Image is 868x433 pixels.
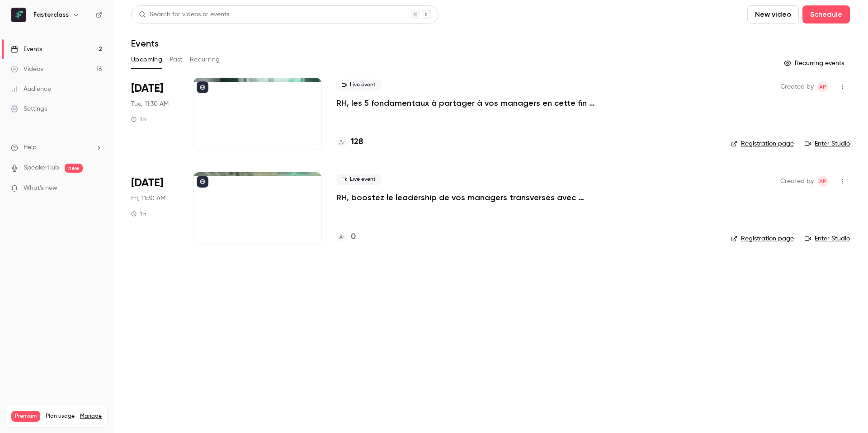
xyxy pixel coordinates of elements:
[780,81,814,92] span: Created by
[780,176,814,187] span: Created by
[817,176,828,187] span: Amory Panné
[131,81,163,96] span: [DATE]
[24,184,57,193] span: What's new
[65,164,83,173] span: new
[131,52,162,67] button: Upcoming
[190,52,220,67] button: Recurring
[131,194,165,203] span: Fri, 11:30 AM
[747,5,799,24] button: New video
[351,136,363,148] h4: 128
[131,78,179,150] div: Oct 7 Tue, 11:30 AM (Europe/Paris)
[336,192,608,203] a: RH, boostez le leadership de vos managers transverses avec l’Élement Humain.
[170,52,183,67] button: Past
[131,116,146,123] div: 1 h
[91,184,102,193] iframe: Noticeable Trigger
[11,45,42,54] div: Events
[11,85,51,94] div: Audience
[131,176,163,190] span: [DATE]
[780,56,850,71] button: Recurring events
[351,231,356,243] h4: 0
[731,234,794,243] a: Registration page
[131,38,159,49] h1: Events
[11,143,102,152] li: help-dropdown-opener
[24,143,37,152] span: Help
[131,172,179,245] div: Oct 17 Fri, 11:30 AM (Europe/Paris)
[33,10,69,19] h6: Fasterclass
[11,104,47,113] div: Settings
[817,81,828,92] span: Amory Panné
[139,10,229,19] div: Search for videos or events
[731,139,794,148] a: Registration page
[24,163,59,173] a: SpeakerHub
[336,231,356,243] a: 0
[11,65,43,74] div: Videos
[131,99,169,108] span: Tue, 11:30 AM
[336,80,381,90] span: Live event
[819,176,826,187] span: AP
[819,81,826,92] span: AP
[46,413,75,420] span: Plan usage
[11,8,26,22] img: Fasterclass
[11,411,40,422] span: Premium
[805,139,850,148] a: Enter Studio
[131,210,146,217] div: 1 h
[805,234,850,243] a: Enter Studio
[336,98,608,108] a: RH, les 5 fondamentaux à partager à vos managers en cette fin d’année.
[336,136,363,148] a: 128
[802,5,850,24] button: Schedule
[80,413,102,420] a: Manage
[336,174,381,185] span: Live event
